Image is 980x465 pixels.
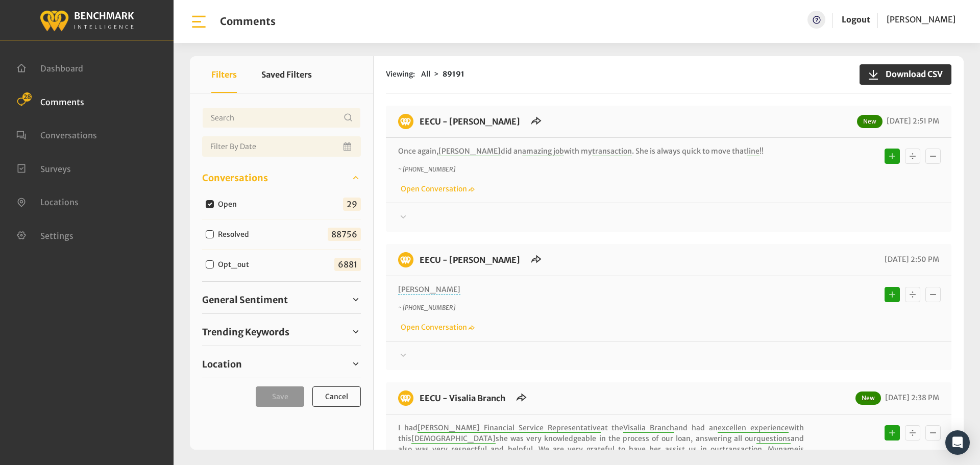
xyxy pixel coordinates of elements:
h6: EECU - Selma Branch [413,114,526,129]
span: 6881 [334,258,361,271]
span: [DATE] 2:38 PM [883,393,939,402]
span: [PERSON_NAME] Financial Service Representative [418,423,601,433]
button: Saved Filters [261,56,312,93]
span: questions [756,434,791,444]
button: Filters [211,56,237,93]
a: EECU - Visalia Branch [420,393,505,403]
img: benchmark [398,114,413,129]
span: Locations [40,197,79,207]
button: Open Calendar [341,136,355,157]
i: ~ [PHONE_NUMBER] [398,165,455,173]
span: All [421,69,430,79]
label: Resolved [214,229,257,240]
label: Opt_out [214,259,257,270]
span: line [747,146,759,156]
div: Basic example [882,423,943,443]
img: benchmark [398,390,413,406]
input: Date range input field [202,136,361,157]
a: Comments 28 [16,96,84,106]
a: Trending Keywords [202,324,361,339]
h1: Comments [220,15,276,28]
input: Username [202,108,361,128]
a: Settings [16,230,73,240]
span: Conversations [202,171,268,185]
span: Settings [40,230,73,240]
span: 28 [22,92,32,102]
span: [DEMOGRAPHIC_DATA] [411,434,496,444]
a: Locations [16,196,79,206]
span: Dashboard [40,63,83,74]
span: 29 [343,198,361,211]
a: Open Conversation [398,184,475,193]
a: [PERSON_NAME] [887,11,955,29]
strong: 89191 [443,69,464,79]
span: Comments [40,96,84,107]
div: Basic example [882,146,943,166]
img: benchmark [39,8,134,33]
span: Surveys [40,163,71,174]
span: New [857,115,883,128]
button: Download CSV [860,64,951,85]
label: Open [214,199,245,210]
a: Surveys [16,163,71,173]
button: Cancel [312,386,361,407]
a: Logout [842,14,870,25]
span: Trending Keywords [202,325,289,339]
span: [PERSON_NAME] [887,14,955,25]
span: amazing job [522,146,564,156]
a: Open Conversation [398,323,475,332]
a: Location [202,356,361,372]
input: Opt_out [206,260,214,268]
span: [DATE] 2:51 PM [884,116,939,126]
span: New [855,391,881,405]
span: 88756 [328,228,361,241]
span: Download CSV [879,68,943,80]
input: Resolved [206,230,214,238]
span: transaction [592,146,632,156]
span: excellen experience [718,423,789,433]
span: [PERSON_NAME] [438,146,501,156]
i: ~ [PHONE_NUMBER] [398,304,455,311]
a: Conversations [202,170,361,185]
span: Viewing: [386,69,415,80]
img: bar [190,13,208,31]
span: name [778,445,798,454]
h6: EECU - Selma Branch [413,252,526,267]
span: transaction [722,445,762,454]
a: Dashboard [16,62,83,72]
span: Conversations [40,130,97,140]
span: General Sentiment [202,293,288,307]
span: [DATE] 2:50 PM [882,255,939,264]
a: EECU - [PERSON_NAME] [420,116,520,127]
a: Conversations [16,129,97,139]
span: Visalia Branch [623,423,674,433]
img: benchmark [398,252,413,267]
h6: EECU - Visalia Branch [413,390,511,406]
div: Basic example [882,284,943,305]
a: EECU - [PERSON_NAME] [420,255,520,265]
a: General Sentiment [202,292,361,307]
p: Once again, did an with my . She is always quick to move that !! [398,146,804,157]
span: Location [202,357,242,371]
a: Logout [842,11,870,29]
input: Open [206,200,214,208]
span: [PERSON_NAME] [398,285,460,295]
div: Open Intercom Messenger [945,430,970,455]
